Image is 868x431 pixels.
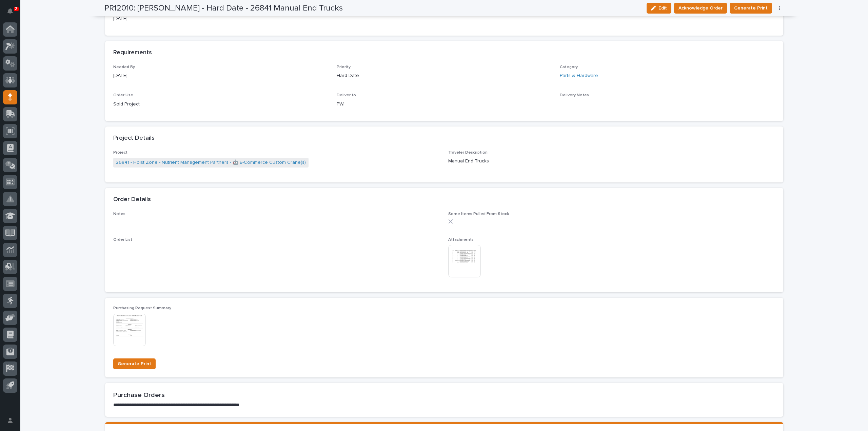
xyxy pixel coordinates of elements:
[113,196,151,203] h2: Order Details
[113,15,440,22] p: [DATE]
[730,3,772,14] button: Generate Print
[448,238,474,242] span: Attachments
[113,306,171,310] span: Purchasing Request Summary
[113,93,133,97] span: Order Use
[448,151,488,155] span: Traveler Description
[15,6,17,11] p: 2
[674,3,727,14] button: Acknowledge Order
[560,65,578,69] span: Category
[118,360,151,368] span: Generate Print
[647,3,671,14] button: Edit
[3,4,17,18] button: Notifications
[658,5,667,11] span: Edit
[113,49,152,57] h2: Requirements
[337,65,351,69] span: Priority
[113,212,125,216] span: Notes
[113,101,329,108] p: Sold Project
[734,4,768,12] span: Generate Print
[113,238,132,242] span: Order List
[448,212,509,216] span: Some Items Pulled From Stock
[678,4,723,12] span: Acknowledge Order
[113,72,329,79] p: [DATE]
[8,8,17,19] div: Notifications2
[113,151,127,155] span: Project
[337,93,356,97] span: Deliver to
[560,72,598,79] a: Parts & Hardware
[113,65,135,69] span: Needed By
[113,391,775,399] h2: Purchase Orders
[448,158,775,165] p: Manual End Trucks
[560,93,589,97] span: Delivery Notes
[113,358,156,369] button: Generate Print
[116,159,306,166] a: 26841 - Hoist Zone - Nutrient Management Partners - 🤖 E-Commerce Custom Crane(s)
[104,3,343,13] h2: PR12010: [PERSON_NAME] - Hard Date - 26841 Manual End Trucks
[337,72,552,79] p: Hard Date
[337,101,552,108] p: PWI
[113,135,155,142] h2: Project Details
